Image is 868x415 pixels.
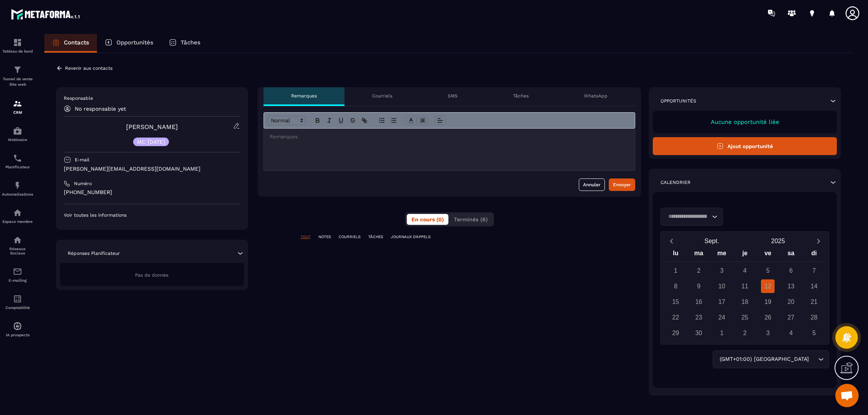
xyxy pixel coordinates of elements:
img: logo [11,7,81,21]
span: Terminés (6) [454,216,488,223]
p: TOUT [300,234,311,240]
a: automationsautomationsAutomatisations [2,175,33,202]
p: No responsable yet [75,106,126,112]
div: 20 [784,295,798,309]
p: Tâches [513,93,529,99]
a: automationsautomationsWebinaire [2,120,33,148]
input: Search for option [810,355,816,364]
div: 2 [738,326,752,340]
img: automations [13,126,22,136]
p: Réponses Planificateur [68,250,120,256]
span: En cours (0) [411,216,444,223]
div: Search for option [713,350,829,368]
div: me [710,248,733,261]
div: ma [687,248,710,261]
div: 16 [692,295,706,309]
p: Tunnel de vente Site web [2,76,33,87]
input: Search for option [666,212,710,221]
div: 8 [669,279,682,293]
div: 1 [669,264,682,277]
a: formationformationTunnel de vente Site web [2,59,33,93]
a: formationformationCRM [2,93,33,120]
div: di [803,248,826,261]
img: email [13,267,22,276]
a: Tâches [161,34,208,53]
div: 4 [738,264,752,277]
div: sa [780,248,803,261]
p: Planificateur [2,165,33,169]
div: 25 [738,311,752,324]
div: 9 [692,279,706,293]
p: [PHONE_NUMBER] [64,189,240,196]
a: Contacts [44,34,97,53]
div: 13 [784,279,798,293]
div: 27 [784,311,798,324]
button: En cours (0) [407,214,448,225]
div: ve [756,248,779,261]
p: Tâches [181,39,200,46]
p: Courriels [372,93,392,99]
p: Réseaux Sociaux [2,247,33,255]
div: 11 [738,279,752,293]
div: 3 [715,264,729,277]
a: formationformationTableau de bord [2,32,33,59]
div: 26 [761,311,775,324]
p: SMS [448,93,458,99]
button: Terminés (6) [449,214,492,225]
p: NOTES [318,234,331,240]
span: (GMT+01:00) [GEOGRAPHIC_DATA] [718,355,810,364]
p: Contacts [64,39,89,46]
div: 1 [715,326,729,340]
div: lu [664,248,687,261]
div: Envoyer [613,181,631,189]
div: 10 [715,279,729,293]
button: Previous month [664,236,678,246]
p: Opportunités [661,98,696,104]
a: [PERSON_NAME] [126,123,178,131]
div: 22 [669,311,682,324]
img: formation [13,38,22,47]
p: [PERSON_NAME][EMAIL_ADDRESS][DOMAIN_NAME] [64,165,240,173]
p: COURRIELS [339,234,360,240]
div: 28 [807,311,821,324]
div: 7 [807,264,821,277]
p: E-mail [75,157,90,163]
a: Opportunités [97,34,161,53]
div: 23 [692,311,706,324]
p: Espace membre [2,219,33,224]
p: Numéro [74,180,92,187]
p: WhatsApp [584,93,608,99]
div: 4 [784,326,798,340]
div: 5 [761,264,775,277]
div: 21 [807,295,821,309]
div: Calendar wrapper [664,248,826,340]
img: automations [13,181,22,190]
button: Next month [811,236,826,246]
div: 12 [761,279,775,293]
p: Comptabilité [2,306,33,310]
div: 24 [715,311,729,324]
div: Search for option [661,208,723,226]
img: social-network [13,235,22,245]
a: automationsautomationsEspace membre [2,202,33,230]
button: Open years overlay [745,234,811,248]
div: 30 [692,326,706,340]
div: je [733,248,756,261]
p: IA prospects [2,333,33,337]
div: 5 [807,326,821,340]
p: Aucune opportunité liée [661,118,829,125]
a: accountantaccountantComptabilité [2,288,33,316]
div: 6 [784,264,798,277]
button: Envoyer [609,178,635,191]
div: 29 [669,326,682,340]
p: JOURNAUX D'APPELS [391,234,430,240]
p: Calendrier [661,179,691,185]
div: Calendar days [664,264,826,340]
div: 17 [715,295,729,309]
a: social-networksocial-networkRéseaux Sociaux [2,230,33,261]
a: emailemailE-mailing [2,261,33,288]
div: 19 [761,295,775,309]
p: Revenir aux contacts [65,65,112,71]
img: scheduler [13,154,22,163]
p: MC [DATE] [137,139,165,145]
